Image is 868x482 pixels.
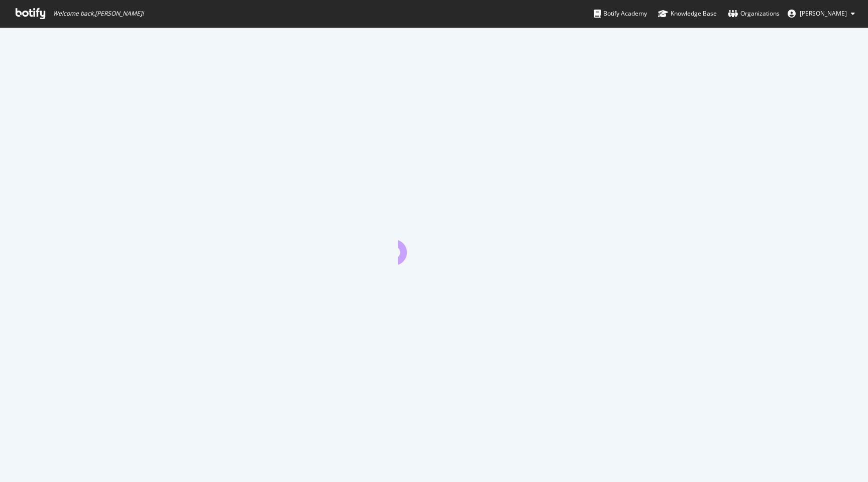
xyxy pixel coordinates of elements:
span: Welcome back, [PERSON_NAME] ! [53,10,144,18]
span: Bharat Lohakare [800,9,847,18]
div: Knowledge Base [658,9,717,19]
div: Botify Academy [594,9,647,19]
div: Organizations [728,9,780,19]
div: animation [398,228,470,265]
button: [PERSON_NAME] [780,6,863,22]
